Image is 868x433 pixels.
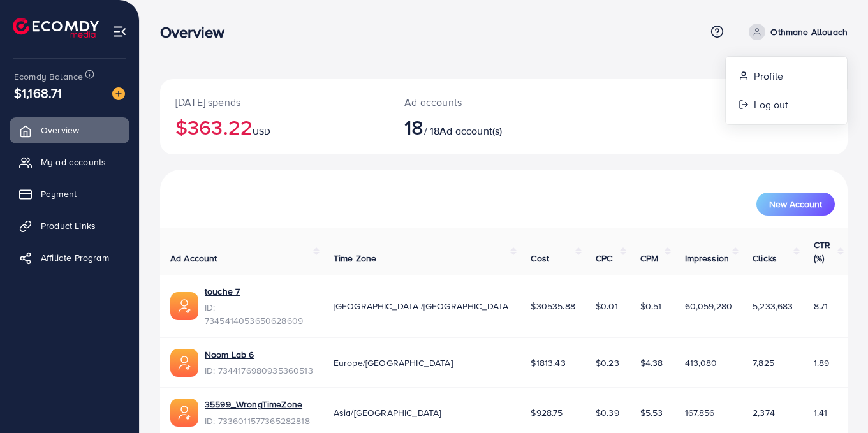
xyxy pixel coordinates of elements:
span: $0.01 [596,300,618,312]
span: CPC [596,252,612,265]
span: Payment [41,187,77,200]
span: CTR (%) [814,239,830,264]
span: CPM [640,252,658,265]
span: $4.38 [640,356,663,369]
button: New Account [756,193,835,216]
span: $1,168.71 [14,84,62,102]
span: $30535.88 [531,300,575,312]
span: USD [253,125,270,138]
span: Ad account(s) [439,124,502,138]
span: ID: 7345414053650628609 [205,301,313,327]
h2: $363.22 [175,115,374,139]
span: 5,233,683 [753,300,793,312]
p: [DATE] spends [175,94,374,110]
span: 413,080 [685,356,717,369]
ul: Othmane Allouach [725,56,848,125]
span: Impression [685,252,730,265]
span: Time Zone [334,252,376,265]
img: menu [112,24,127,39]
span: 167,856 [685,406,715,419]
span: 8.71 [814,300,828,312]
span: Ad Account [170,252,217,265]
a: Noom Lab 6 [205,348,254,361]
span: ID: 7344176980935360513 [205,364,313,377]
span: $5.53 [640,406,663,419]
span: ID: 7336011577365282818 [205,415,310,427]
a: Othmane Allouach [744,24,848,40]
span: $1813.43 [531,356,565,369]
img: ic-ads-acc.e4c84228.svg [170,349,198,377]
span: 7,825 [753,356,774,369]
span: 1.89 [814,356,830,369]
span: [GEOGRAPHIC_DATA]/[GEOGRAPHIC_DATA] [334,300,511,312]
img: image [112,87,125,100]
span: Log out [754,97,788,112]
span: 18 [404,112,423,142]
span: Clicks [753,252,777,265]
h2: / 18 [404,115,546,139]
a: Payment [10,181,129,207]
span: Product Links [41,219,96,232]
a: 35599_WrongTimeZone [205,398,302,411]
span: Ecomdy Balance [14,70,83,83]
iframe: Chat [814,376,858,423]
span: $0.39 [596,406,619,419]
span: Affiliate Program [41,251,109,264]
span: $928.75 [531,406,563,419]
span: New Account [769,200,822,209]
span: Asia/[GEOGRAPHIC_DATA] [334,406,441,419]
a: Affiliate Program [10,245,129,270]
img: logo [13,18,99,38]
h3: Overview [160,23,235,41]
p: Ad accounts [404,94,546,110]
a: My ad accounts [10,149,129,175]
a: Product Links [10,213,129,239]
p: Othmane Allouach [770,24,848,40]
span: $0.23 [596,356,619,369]
span: Cost [531,252,549,265]
a: touche 7 [205,285,240,298]
img: ic-ads-acc.e4c84228.svg [170,292,198,320]
span: 2,374 [753,406,775,419]
span: Profile [754,68,783,84]
a: Overview [10,117,129,143]
span: Europe/[GEOGRAPHIC_DATA] [334,356,453,369]
span: $0.51 [640,300,662,312]
img: ic-ads-acc.e4c84228.svg [170,399,198,427]
span: My ad accounts [41,156,106,168]
span: Overview [41,124,79,136]
span: 60,059,280 [685,300,733,312]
